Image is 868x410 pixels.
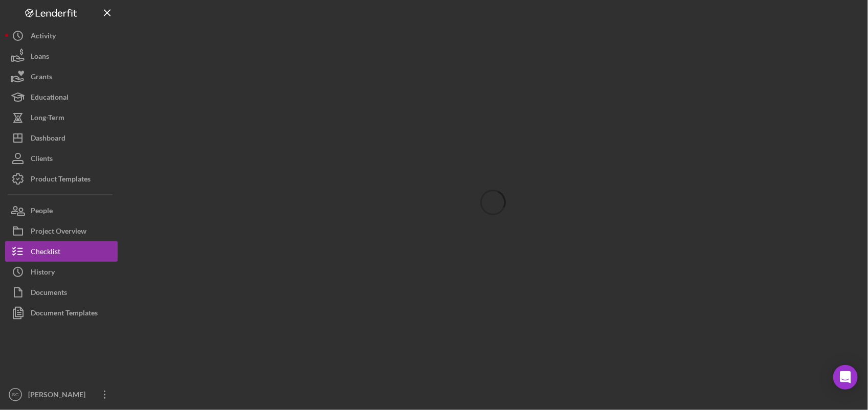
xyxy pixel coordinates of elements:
[5,262,118,282] button: History
[5,107,118,128] button: Long-Term
[5,303,118,323] button: Document Templates
[31,148,53,171] div: Clients
[5,200,118,221] button: People
[5,148,118,169] button: Clients
[31,303,98,326] div: Document Templates
[5,87,118,107] button: Educational
[31,87,69,110] div: Educational
[12,392,18,398] text: SC
[5,384,118,405] button: SC[PERSON_NAME]
[5,128,118,148] button: Dashboard
[31,26,56,49] div: Activity
[31,169,91,192] div: Product Templates
[5,26,118,46] button: Activity
[5,66,118,87] button: Grants
[31,66,52,89] div: Grants
[31,282,67,305] div: Documents
[5,282,118,303] button: Documents
[31,128,65,151] div: Dashboard
[31,221,86,244] div: Project Overview
[31,200,53,223] div: People
[26,384,92,407] div: [PERSON_NAME]
[833,365,858,390] div: Open Intercom Messenger
[5,46,118,66] button: Loans
[31,241,60,264] div: Checklist
[5,241,118,262] button: Checklist
[31,46,49,69] div: Loans
[5,221,118,241] button: Project Overview
[5,169,118,189] button: Product Templates
[31,262,55,285] div: History
[31,107,64,130] div: Long-Term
